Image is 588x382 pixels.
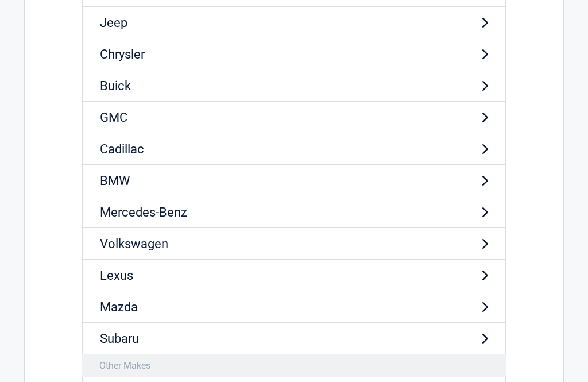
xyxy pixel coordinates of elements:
h4: Other Makes [82,354,506,377]
a: Volkswagen [82,228,506,260]
a: Mazda [82,291,506,323]
a: Lexus [82,260,506,291]
a: BMW [82,165,506,196]
a: Cadillac [82,133,506,165]
a: Chrysler [82,38,506,70]
a: Buick [82,70,506,102]
a: Jeep [82,7,506,38]
a: Subaru [82,323,506,354]
a: Mercedes-Benz [82,196,506,228]
a: GMC [82,102,506,133]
